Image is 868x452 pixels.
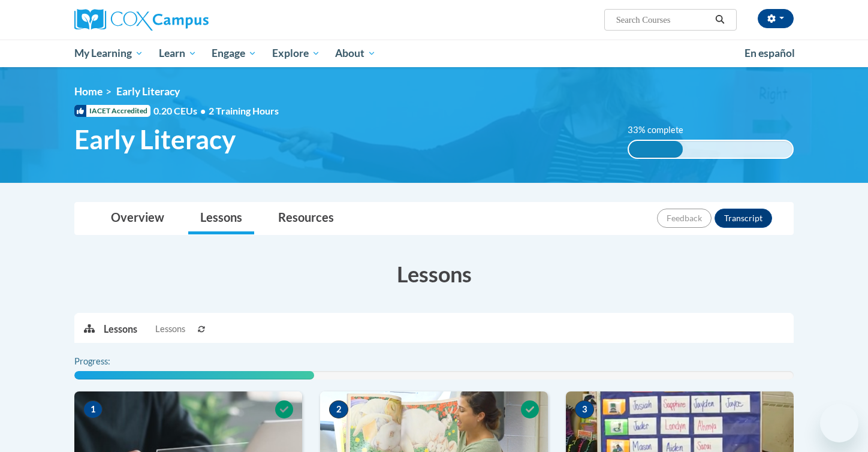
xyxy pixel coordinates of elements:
img: Cox Campus [74,9,209,31]
p: Lessons [104,323,137,336]
div: Main menu [56,40,812,67]
a: Resources [266,203,346,234]
a: Cox Campus [74,9,302,31]
span: En español [745,47,795,59]
span: Engage [212,46,257,61]
a: Engage [204,40,264,67]
span: Learn [159,46,197,61]
a: Explore [264,40,328,67]
button: Transcript [715,209,772,228]
span: 2 Training Hours [209,105,279,116]
span: 3 [575,400,594,418]
span: My Learning [74,46,143,61]
span: About [335,46,376,61]
button: Account Settings [758,9,794,28]
iframe: Button to launch messaging window [820,404,858,442]
span: 2 [329,400,348,418]
span: Early Literacy [74,123,236,155]
button: Search [711,13,729,27]
label: Progress: [74,355,143,368]
a: Learn [151,40,204,67]
span: IACET Accredited [74,105,150,117]
span: 0.20 CEUs [153,104,209,117]
a: About [328,40,384,67]
a: Home [74,85,103,98]
a: Lessons [188,203,254,234]
input: Search Courses [615,13,711,27]
h3: Lessons [74,259,794,289]
span: Early Literacy [116,85,180,98]
span: Lessons [155,323,185,336]
label: 33% complete [628,123,697,137]
a: My Learning [67,40,151,67]
button: Feedback [657,209,712,228]
span: 1 [83,400,103,418]
a: Overview [99,203,176,234]
a: En español [737,41,803,66]
div: 33% complete [629,141,683,158]
span: • [200,105,206,116]
span: Explore [272,46,320,61]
